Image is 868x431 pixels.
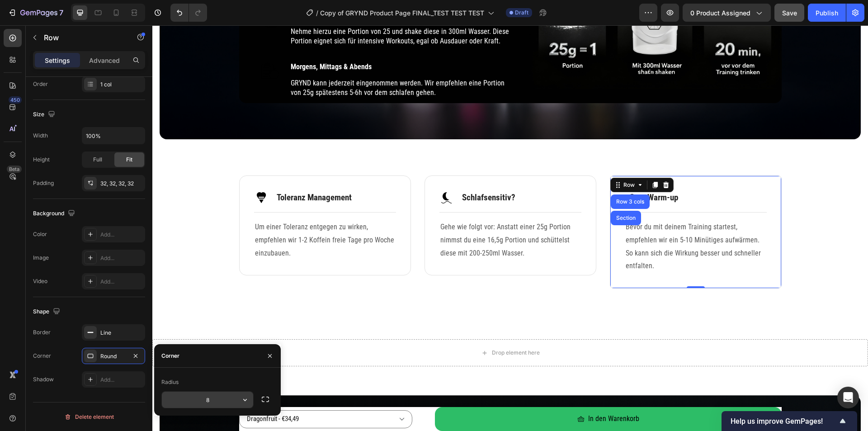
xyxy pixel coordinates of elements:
[731,416,848,426] button: Show survey - Help us improve GemPages!
[774,4,804,22] button: Save
[126,156,132,164] span: Fit
[462,190,485,195] div: Section
[100,376,143,384] div: Add...
[100,352,127,360] div: Round
[100,278,143,286] div: Add...
[161,378,179,386] div: Radius
[33,132,48,140] div: Width
[82,128,145,144] input: Auto
[816,8,838,18] div: Publish
[7,166,22,173] div: Beta
[283,382,629,406] button: In den Warenkorb
[515,9,528,17] span: Draft
[316,8,318,18] span: /
[287,165,302,180] img: Alt Image
[138,53,361,72] p: GRYND kann jederzeit eingenommen werden. Wir empfehlen eine Portion von 25g spätestens 5-6h vor d...
[33,208,77,220] div: Background
[495,167,526,178] p: Warm-up
[310,167,363,178] p: Schlafsensitiv?
[64,412,114,422] div: Delete element
[683,4,771,22] button: 0 product assigned
[288,195,428,234] p: Gehe wie folgt vor: Anstatt einer 25g Portion nimmst du eine 16,5g Portion und schüttelst diese m...
[102,165,116,180] img: Alt Image
[33,80,48,88] div: Order
[45,56,70,65] p: Settings
[33,375,54,384] div: Shadow
[100,329,143,337] div: Line
[340,324,387,331] div: Drop element here
[44,32,121,43] p: Row
[33,352,51,360] div: Corner
[33,109,57,121] div: Size
[731,417,837,426] span: Help us improve GemPages!
[690,8,750,18] span: 0 product assigned
[469,156,484,164] div: Row
[808,4,846,22] button: Publish
[170,4,207,22] div: Undo/Redo
[33,410,145,424] button: Delete element
[33,277,47,285] div: Video
[161,352,179,360] div: Corner
[138,2,361,21] p: Nehme hierzu eine Portion von 25 und shake diese in 300ml Wasser. Diese Portion eignet sich für i...
[89,56,120,65] p: Advanced
[4,4,67,22] button: 7
[782,9,797,17] span: Save
[33,179,54,187] div: Padding
[162,392,253,408] input: Auto
[837,387,859,408] div: Open Intercom Messenger
[33,230,47,238] div: Color
[124,167,199,178] p: Toleranz Management
[33,254,49,262] div: Image
[100,180,143,188] div: 32, 32, 32, 32
[100,81,143,89] div: 1 col
[100,231,143,239] div: Add...
[103,195,243,234] p: Um einer Toleranz entgegen zu wirken, empfehlen wir 1-2 Koffein freie Tage pro Woche einzubauen.
[152,25,868,431] iframe: Design area
[33,328,51,336] div: Border
[9,96,22,104] div: 450
[462,174,494,179] div: Row 3 cols
[33,156,50,164] div: Height
[473,195,613,247] p: Bevor du mit deinem Training startest, empfehlen wir ein 5-10 Minütiges aufwärmen. So kann sich d...
[33,306,62,318] div: Shape
[93,156,102,164] span: Full
[100,254,143,262] div: Add...
[436,387,487,400] div: In den Warenkorb
[138,37,361,47] p: Morgens, Mittags & Abends
[59,7,63,18] p: 7
[320,8,484,18] span: Copy of GRYND Product Page FINAL_TEST TEST TEST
